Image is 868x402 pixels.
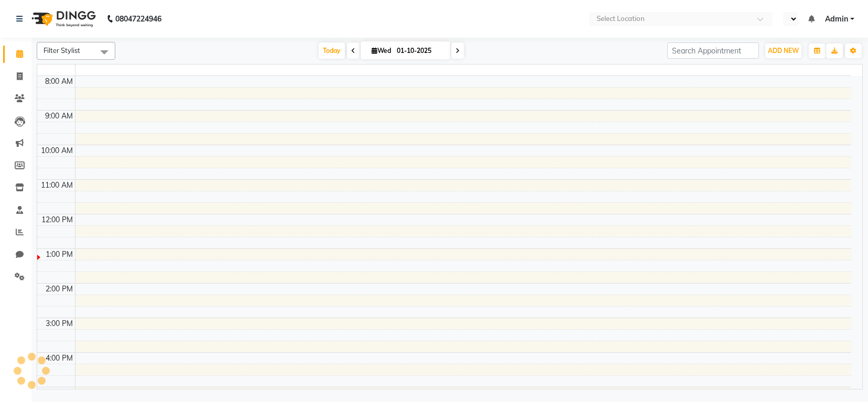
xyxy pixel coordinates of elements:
[394,43,446,59] input: 2025-10-01
[825,14,848,25] span: Admin
[39,180,75,191] div: 11:00 AM
[369,47,394,55] span: Wed
[44,387,75,398] div: 5:00 PM
[44,46,80,55] span: Filter Stylist
[43,76,75,87] div: 8:00 AM
[44,249,75,260] div: 1:00 PM
[319,42,345,59] span: Today
[115,4,161,34] b: 08047224946
[39,214,75,225] div: 12:00 PM
[43,111,75,122] div: 9:00 AM
[44,318,75,329] div: 3:00 PM
[667,42,759,59] input: Search Appointment
[596,14,645,24] div: Select Location
[39,145,75,156] div: 10:00 AM
[27,4,99,34] img: logo
[44,353,75,364] div: 4:00 PM
[765,44,801,58] button: ADD NEW
[44,284,75,295] div: 2:00 PM
[768,47,799,55] span: ADD NEW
